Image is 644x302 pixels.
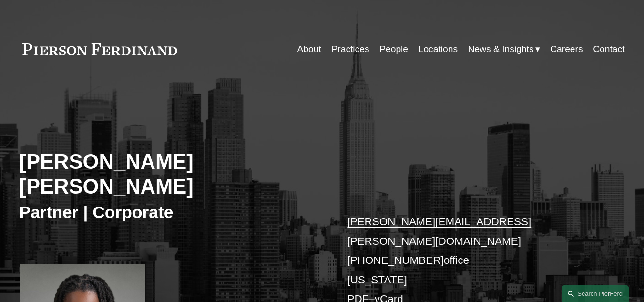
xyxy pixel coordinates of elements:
a: About [297,40,321,58]
a: Practices [331,40,369,58]
span: News & Insights [468,41,534,58]
a: Contact [593,40,624,58]
a: Careers [550,40,583,58]
h3: Partner | Corporate [20,202,322,223]
a: [PERSON_NAME][EMAIL_ADDRESS][PERSON_NAME][DOMAIN_NAME] [347,216,531,247]
h2: [PERSON_NAME] [PERSON_NAME] [20,149,322,200]
a: Locations [419,40,458,58]
a: People [379,40,408,58]
a: folder dropdown [468,40,540,58]
a: [PHONE_NUMBER] [347,254,443,266]
a: Search this site [562,285,629,302]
